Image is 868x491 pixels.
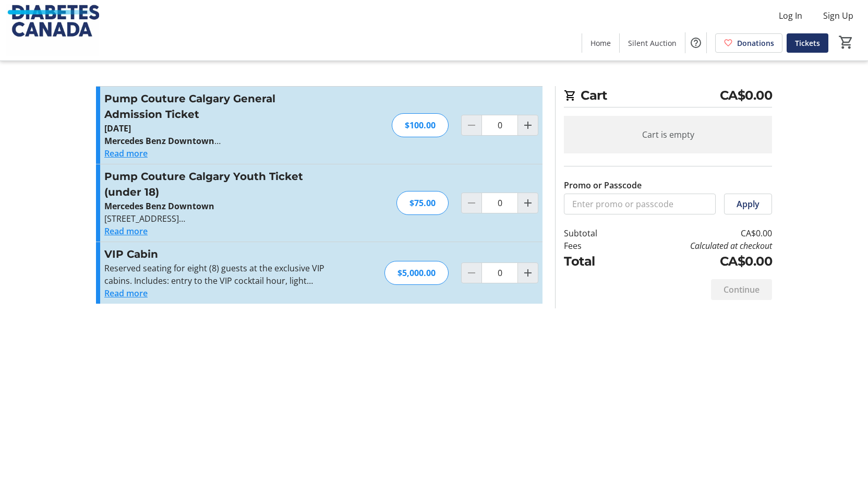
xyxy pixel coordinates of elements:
td: CA$0.00 [624,252,772,271]
button: Read more [104,225,148,237]
a: Home [582,33,619,53]
span: Donations [737,38,774,49]
input: VIP Cabin Quantity [481,262,518,283]
span: Home [590,38,611,49]
button: Log In [770,7,811,24]
button: Help [685,32,706,53]
div: $5,000.00 [384,261,449,285]
button: Cart [837,33,855,52]
a: Silent Auction [620,33,685,53]
a: Tickets [787,33,828,53]
h2: Cart [564,86,772,107]
a: Donations [715,33,782,53]
td: Total [564,252,624,271]
span: Apply [737,198,759,210]
p: [STREET_ADDRESS] [104,212,332,225]
span: Log In [779,9,802,22]
div: $100.00 [392,113,449,137]
button: Read more [104,287,148,300]
span: CA$0.00 [720,86,773,105]
strong: [DATE] [104,123,131,134]
input: Pump Couture Calgary Youth Ticket (under 18) Quantity [481,193,518,213]
input: Pump Couture Calgary General Admission Ticket Quantity [481,115,518,136]
td: CA$0.00 [624,227,772,239]
button: Read more [104,147,148,160]
label: Promo or Passcode [564,179,642,191]
span: Tickets [795,38,820,49]
h3: Pump Couture Calgary General Admission Ticket [104,91,332,122]
img: Diabetes Canada's Logo [6,4,99,56]
span: Silent Auction [628,38,677,49]
span: Sign Up [823,9,853,22]
button: Sign Up [815,7,862,24]
button: Increment by one [518,115,538,135]
h3: Pump Couture Calgary Youth Ticket (under 18) [104,169,332,200]
p: Reserved seating for eight (8) guests at the exclusive VIP cabins. Includes: entry to the VIP coc... [104,262,332,287]
div: Cart is empty [564,116,772,153]
button: Increment by one [518,193,538,213]
strong: Mercedes Benz Downtown [104,135,221,147]
button: Apply [724,194,772,214]
td: Fees [564,239,624,252]
input: Enter promo or passcode [564,194,716,214]
td: Subtotal [564,227,624,239]
strong: Mercedes Benz Downtown [104,200,214,212]
button: Increment by one [518,263,538,283]
div: $75.00 [396,191,449,215]
td: Calculated at checkout [624,239,772,252]
h3: VIP Cabin [104,246,332,262]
